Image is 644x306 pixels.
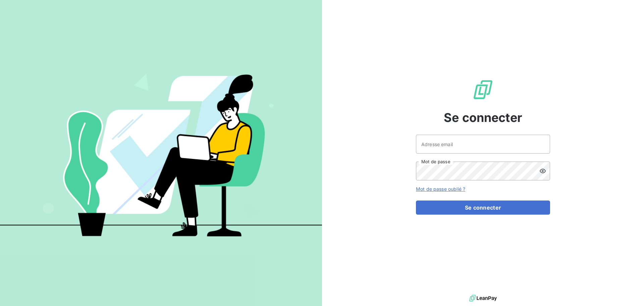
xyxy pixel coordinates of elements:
input: placeholder [416,135,550,154]
button: Se connecter [416,201,550,215]
a: Mot de passe oublié ? [416,186,465,192]
img: Logo LeanPay [472,79,494,100]
span: Se connecter [444,108,522,127]
img: logo [469,293,497,303]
